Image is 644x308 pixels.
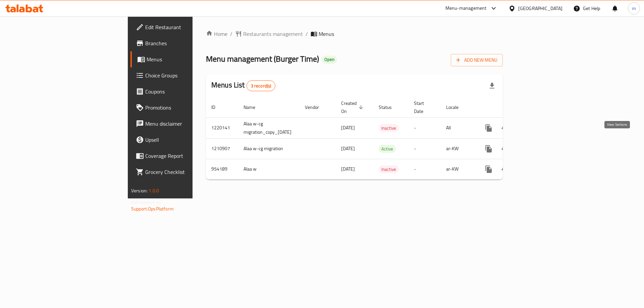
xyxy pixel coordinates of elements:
[238,117,300,138] td: Alaa w-cg migration_copy_[DATE]
[235,30,303,38] a: Restaurants management
[247,80,276,91] div: Total records count
[319,30,334,38] span: Menus
[147,55,230,63] span: Menus
[145,39,230,47] span: Branches
[131,186,148,195] span: Version:
[322,57,337,62] span: Open
[306,30,308,38] li: /
[130,132,235,148] a: Upsell
[243,30,303,38] span: Restaurants management
[238,159,300,179] td: Alaa w
[481,120,497,136] button: more
[206,30,503,38] nav: breadcrumb
[497,120,513,136] button: Change Status
[145,168,230,176] span: Grocery Checklist
[451,54,503,66] button: Add New Menu
[145,104,230,112] span: Promotions
[211,80,275,91] h2: Menus List
[130,83,235,100] a: Coupons
[149,186,159,195] span: 1.0.0
[484,78,500,94] div: Export file
[145,136,230,144] span: Upsell
[131,198,162,206] span: Get support on:
[414,99,433,115] span: Start Date
[211,103,224,111] span: ID
[481,161,497,177] button: more
[379,145,396,153] div: Active
[322,56,337,64] div: Open
[145,71,230,79] span: Choice Groups
[379,165,399,173] div: Inactive
[145,120,230,128] span: Menu disclaimer
[445,4,487,12] div: Menu-management
[130,67,235,83] a: Choice Groups
[238,138,300,159] td: Alaa w-cg migration
[379,145,396,153] span: Active
[379,103,400,111] span: Status
[341,99,365,115] span: Created On
[130,148,235,164] a: Coverage Report
[441,117,475,138] td: All
[379,166,399,173] span: Inactive
[341,144,355,153] span: [DATE]
[497,141,513,157] button: Change Status
[247,83,275,89] span: 3 record(s)
[475,97,550,118] th: Actions
[145,23,230,31] span: Edit Restaurant
[379,124,399,132] span: Inactive
[456,56,497,64] span: Add New Menu
[206,51,319,66] span: Menu management ( Burger Time )
[497,161,513,177] button: Change Status
[341,123,355,132] span: [DATE]
[145,87,230,96] span: Coupons
[409,138,441,159] td: -
[441,159,475,179] td: ar-KW
[130,164,235,180] a: Grocery Checklist
[481,141,497,157] button: more
[131,204,174,213] a: Support.OpsPlatform
[379,124,399,132] div: Inactive
[130,116,235,132] a: Menu disclaimer
[409,159,441,179] td: -
[206,97,550,180] table: enhanced table
[145,152,230,160] span: Coverage Report
[244,103,264,111] span: Name
[305,103,328,111] span: Vendor
[632,5,636,12] span: m
[441,138,475,159] td: ar-KW
[341,165,355,173] span: [DATE]
[130,100,235,116] a: Promotions
[130,35,235,51] a: Branches
[518,5,562,12] div: [GEOGRAPHIC_DATA]
[409,117,441,138] td: -
[130,19,235,35] a: Edit Restaurant
[446,103,467,111] span: Locale
[130,51,235,67] a: Menus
